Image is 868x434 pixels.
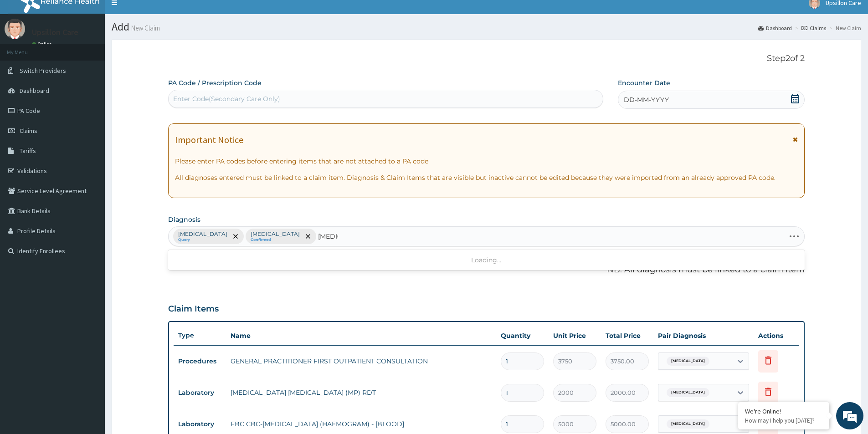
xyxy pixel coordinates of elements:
label: Diagnosis [168,215,200,224]
td: Laboratory [174,416,226,433]
div: Chat with us now [47,51,153,63]
a: Dashboard [758,24,792,32]
img: d_794563401_company_1708531726252_794563401 [17,46,37,68]
th: Type [174,327,226,344]
th: Name [226,327,496,345]
span: remove selection option [304,232,312,240]
textarea: Type your message and hit 'Enter' [5,249,174,281]
p: Upsillon Care [32,28,78,36]
span: [MEDICAL_DATA] [667,419,709,429]
th: Unit Price [549,327,601,345]
small: Confirmed [251,238,300,242]
p: Step 2 of 2 [168,54,805,64]
th: Total Price [601,327,653,345]
td: [MEDICAL_DATA] [MEDICAL_DATA] (MP) RDT [226,383,496,402]
th: Actions [754,327,799,345]
span: remove selection option [231,232,240,240]
div: Loading... [168,252,805,268]
p: All diagnoses entered must be linked to a claim item. Diagnosis & Claim Items that are visible bu... [175,173,798,182]
th: Quantity [496,327,549,345]
img: User Image [5,19,25,39]
th: Pair Diagnosis [653,327,754,345]
h3: Claim Items [168,304,219,314]
span: [MEDICAL_DATA] [667,357,709,366]
span: Switch Providers [20,66,66,75]
div: We're Online! [745,407,822,415]
span: Tariffs [20,147,36,155]
a: Claims [801,24,826,32]
a: Online [32,41,54,47]
p: Please enter PA codes before entering items that are not attached to a PA code [175,157,798,166]
td: Procedures [174,353,226,370]
p: How may I help you today? [745,417,822,424]
div: Enter Code(Secondary Care Only) [173,94,280,103]
h1: Add [112,21,861,33]
td: FBC CBC-[MEDICAL_DATA] (HAEMOGRAM) - [BLOOD] [226,415,496,433]
span: DD-MM-YYYY [624,95,669,104]
p: [MEDICAL_DATA] [251,230,300,238]
p: [MEDICAL_DATA] [178,230,227,238]
div: Minimize live chat window [149,5,171,26]
small: Query [178,238,227,242]
small: New Claim [129,25,160,31]
td: Laboratory [174,384,226,401]
span: Claims [20,127,37,135]
label: Encounter Date [618,78,670,87]
h1: Important Notice [175,135,243,145]
td: GENERAL PRACTITIONER FIRST OUTPATIENT CONSULTATION [226,352,496,370]
label: PA Code / Prescription Code [168,78,262,87]
span: [MEDICAL_DATA] [667,388,709,397]
span: We're online! [53,115,126,207]
span: Dashboard [20,87,49,95]
li: New Claim [827,24,861,32]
